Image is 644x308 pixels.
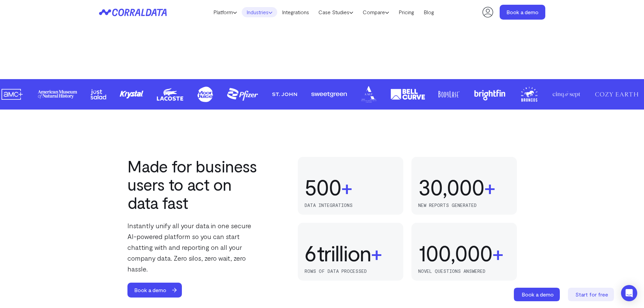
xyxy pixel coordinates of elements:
a: Platform [209,7,242,17]
span: + [484,175,495,199]
div: Open Intercom Messenger [621,285,637,301]
a: Case Studies [314,7,358,17]
span: Book a demo [127,283,173,298]
a: Book a demo [514,288,561,301]
a: Integrations [277,7,314,17]
a: Blog [419,7,439,17]
div: 100,000 [418,241,492,265]
span: + [492,241,503,265]
p: data integrations [305,203,397,208]
a: Book a demo [127,283,188,298]
a: Book a demo [500,5,545,20]
span: Book a demo [522,291,554,298]
p: novel questions answered [418,268,510,274]
span: + [341,175,352,199]
div: 6 [305,241,317,265]
a: Pricing [394,7,419,17]
h2: Made for business users to act on data fast [127,157,261,212]
span: + [371,241,382,265]
p: new reports generated [418,203,510,208]
p: Instantly unify all your data in one secure AI-powered platform so you can start chatting with an... [127,220,261,274]
span: Start for free [575,291,608,298]
div: 30,000 [418,175,484,199]
p: rows of data processed [305,268,397,274]
a: Compare [358,7,394,17]
a: Start for free [568,288,615,301]
div: 500 [305,175,341,199]
a: Industries [242,7,277,17]
span: trillion [317,241,371,265]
